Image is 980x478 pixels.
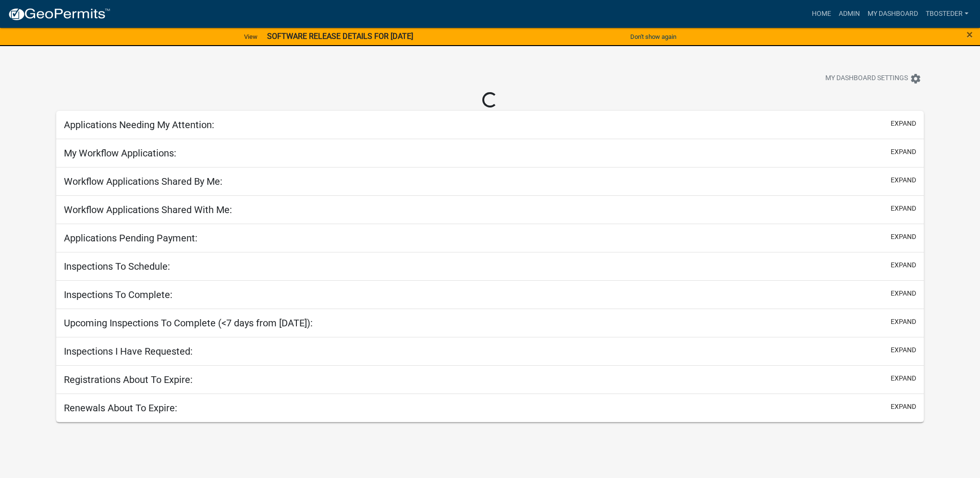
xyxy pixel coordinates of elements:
h5: Workflow Applications Shared With Me: [64,204,232,215]
button: My Dashboard Settingssettings [818,69,929,88]
h5: Applications Pending Payment: [64,232,197,244]
i: settings [910,73,921,84]
button: expand [891,373,916,383]
button: Close [967,29,973,40]
button: expand [891,232,916,242]
button: Don't show again [626,29,680,45]
button: expand [891,175,916,185]
button: expand [891,119,916,129]
button: expand [891,147,916,157]
h5: Applications Needing My Attention: [64,119,214,131]
h5: Inspections To Schedule: [64,261,170,272]
h5: Registrations About To Expire: [64,374,193,385]
h5: Upcoming Inspections To Complete (<7 days from [DATE]): [64,317,313,329]
h5: My Workflow Applications: [64,147,176,159]
button: expand [891,402,916,412]
button: expand [891,260,916,270]
a: My Dashboard [864,5,922,23]
span: My Dashboard Settings [825,73,908,84]
button: expand [891,203,916,214]
button: expand [891,345,916,355]
a: tbosteder [922,5,972,23]
h5: Inspections To Complete: [64,289,172,300]
a: Home [808,5,835,23]
button: expand [891,317,916,327]
h5: Inspections I Have Requested: [64,346,193,357]
h5: Workflow Applications Shared By Me: [64,176,222,187]
button: expand [891,288,916,299]
span: × [967,28,973,41]
a: View [240,29,261,45]
strong: SOFTWARE RELEASE DETAILS FOR [DATE] [267,32,413,41]
a: Admin [835,5,864,23]
h5: Renewals About To Expire: [64,402,177,414]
